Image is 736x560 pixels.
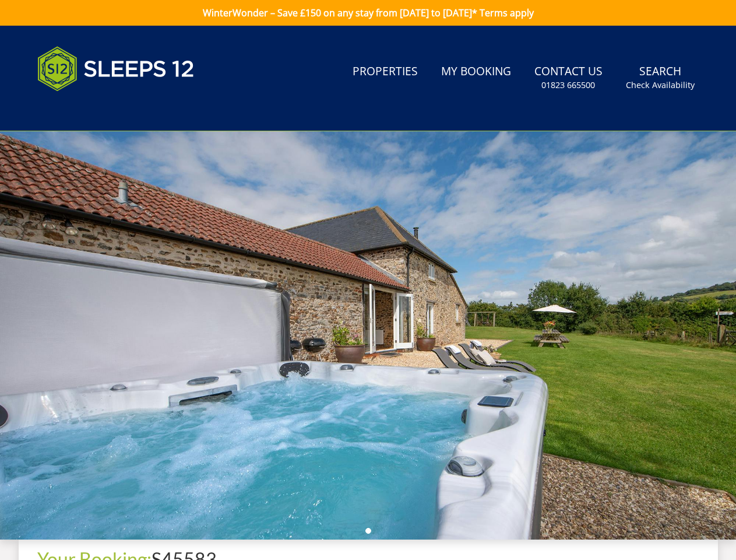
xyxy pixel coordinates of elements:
[37,40,195,98] img: Sleeps 12
[541,79,595,91] small: 01823 665500
[530,59,607,97] a: Contact Us01823 665500
[436,59,516,85] a: My Booking
[626,79,695,91] small: Check Availability
[348,59,422,85] a: Properties
[31,105,154,115] iframe: Customer reviews powered by Trustpilot
[621,59,699,97] a: SearchCheck Availability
